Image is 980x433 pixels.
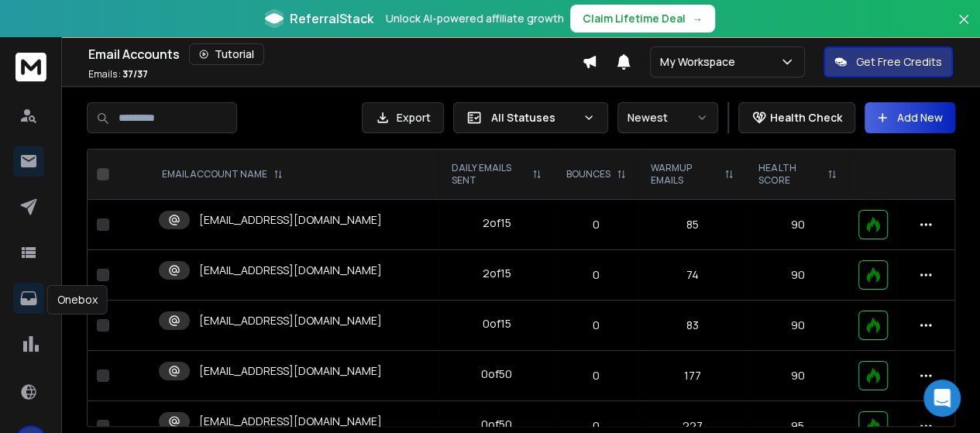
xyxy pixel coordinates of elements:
div: 2 of 15 [483,215,511,231]
p: All Statuses [491,110,576,125]
p: 0 [563,318,629,333]
p: DAILY EMAILS SENT [452,162,526,187]
p: Get Free Credits [856,54,942,70]
div: 2 of 15 [483,266,511,281]
div: Onebox [47,285,108,314]
p: [EMAIL_ADDRESS][DOMAIN_NAME] [199,212,382,228]
td: 85 [638,200,746,250]
div: 0 of 15 [483,316,511,332]
td: 90 [746,250,849,301]
p: [EMAIL_ADDRESS][DOMAIN_NAME] [199,313,382,328]
p: 0 [563,217,629,232]
div: Email Accounts [88,43,582,65]
button: Export [362,102,444,133]
button: Newest [617,102,718,133]
p: Emails : [88,68,148,81]
p: WARMUP EMAILS [651,162,718,187]
p: [EMAIL_ADDRESS][DOMAIN_NAME] [199,414,382,429]
div: Open Intercom Messenger [923,380,961,417]
td: 177 [638,351,746,401]
span: 37 / 37 [122,67,148,81]
td: 90 [746,351,849,401]
p: Health Check [770,110,842,125]
td: 83 [638,301,746,351]
button: Health Check [738,102,855,133]
p: HEALTH SCORE [758,162,821,187]
button: Close banner [954,9,974,46]
p: BOUNCES [566,168,610,180]
p: Unlock AI-powered affiliate growth [386,11,564,26]
p: 0 [563,368,629,383]
span: ReferralStack [290,9,373,28]
button: Get Free Credits [824,46,953,77]
button: Claim Lifetime Deal→ [570,5,715,33]
td: 90 [746,200,849,250]
div: 0 of 50 [481,417,512,432]
button: Add New [865,102,955,133]
td: 74 [638,250,746,301]
td: 90 [746,301,849,351]
p: My Workspace [660,54,741,70]
p: 0 [563,267,629,283]
p: [EMAIL_ADDRESS][DOMAIN_NAME] [199,263,382,278]
div: EMAIL ACCOUNT NAME [162,168,283,180]
p: [EMAIL_ADDRESS][DOMAIN_NAME] [199,363,382,379]
span: → [692,11,703,26]
button: Tutorial [189,43,264,65]
div: 0 of 50 [481,366,512,382]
